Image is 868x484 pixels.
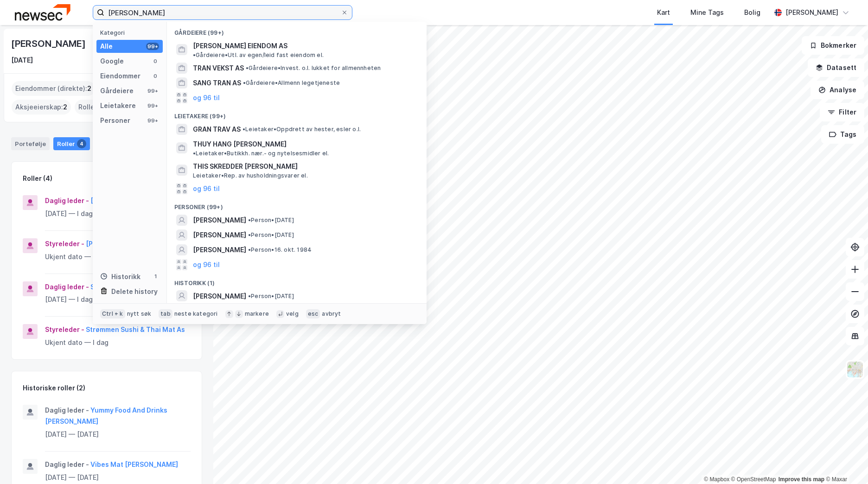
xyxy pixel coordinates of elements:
[159,309,172,318] div: tab
[248,231,294,239] span: Person • [DATE]
[248,293,251,299] span: •
[820,103,864,121] button: Filter
[245,310,269,318] div: markere
[45,472,191,483] div: [DATE] — [DATE]
[87,83,91,94] span: 2
[15,4,70,20] img: newsec-logo.f6e21ccffca1b3a03d2d.png
[23,382,85,394] div: Historiske roller (2)
[111,286,158,297] div: Delete history
[12,100,71,115] div: Aksjeeierskap :
[53,137,90,150] div: Roller
[690,7,724,18] div: Mine Tags
[11,137,50,150] div: Portefølje
[193,172,308,179] span: Leietaker • Rep. av husholdningsvarer el.
[45,337,191,348] div: Ukjent dato — I dag
[808,58,864,77] button: Datasett
[100,271,140,282] div: Historikk
[174,310,218,318] div: neste kategori
[100,56,124,67] div: Google
[193,215,246,226] span: [PERSON_NAME]
[286,310,299,318] div: velg
[193,40,287,51] span: [PERSON_NAME] EIENDOM AS
[100,100,136,111] div: Leietakere
[167,196,427,213] div: Personer (99+)
[785,7,838,18] div: [PERSON_NAME]
[152,273,159,280] div: 1
[822,439,868,484] div: Kontrollprogram for chat
[146,87,159,95] div: 99+
[45,294,191,305] div: [DATE] — I dag
[193,183,220,194] button: og 96 til
[11,36,87,51] div: [PERSON_NAME]
[248,231,251,238] span: •
[193,161,415,172] span: THIS SKREDDER [PERSON_NAME]
[322,310,341,318] div: avbryt
[193,291,246,302] span: [PERSON_NAME]
[248,246,251,253] span: •
[243,126,245,133] span: •
[167,272,427,289] div: Historikk (1)
[846,361,864,378] img: Z
[45,208,191,219] div: [DATE] — I dag
[248,293,294,300] span: Person • [DATE]
[657,7,670,18] div: Kart
[811,81,864,99] button: Analyse
[248,246,312,254] span: Person • 16. okt. 1984
[193,63,244,74] span: TRAN VEKST AS
[100,85,134,96] div: Gårdeiere
[193,259,220,270] button: og 96 til
[248,217,294,224] span: Person • [DATE]
[104,6,341,19] input: Søk på adresse, matrikkel, gårdeiere, leietakere eller personer
[146,117,159,124] div: 99+
[193,150,196,157] span: •
[243,79,340,87] span: Gårdeiere • Allmenn legetjeneste
[822,439,868,484] iframe: Chat Widget
[11,55,33,66] div: [DATE]
[193,150,329,157] span: Leietaker • Butikkh. nær.- og nytelsesmidler el.
[248,217,251,223] span: •
[193,51,196,58] span: •
[821,125,864,144] button: Tags
[146,102,159,109] div: 99+
[243,126,361,133] span: Leietaker • Oppdrett av hester, esler o.l.
[152,72,159,80] div: 0
[152,57,159,65] div: 0
[167,22,427,38] div: Gårdeiere (99+)
[63,102,67,113] span: 2
[731,476,776,483] a: OpenStreetMap
[246,64,249,71] span: •
[100,309,125,318] div: Ctrl + k
[75,100,107,115] div: Roller :
[243,79,246,86] span: •
[127,310,152,318] div: nytt søk
[704,476,729,483] a: Mapbox
[802,36,864,55] button: Bokmerker
[193,92,220,103] button: og 96 til
[167,105,427,122] div: Leietakere (99+)
[193,139,287,150] span: THUY HANG [PERSON_NAME]
[193,244,246,255] span: [PERSON_NAME]
[12,81,95,96] div: Eiendommer (direkte) :
[246,64,381,72] span: Gårdeiere • Invest. o.l. lukket for allmennheten
[146,43,159,50] div: 99+
[45,251,191,262] div: Ukjent dato — I dag
[193,77,241,89] span: SANG TRAN AS
[306,309,320,318] div: esc
[45,429,191,440] div: [DATE] — [DATE]
[744,7,760,18] div: Bolig
[23,173,52,184] div: Roller (4)
[100,70,140,82] div: Eiendommer
[779,476,824,483] a: Improve this map
[77,139,86,148] div: 4
[100,29,163,36] div: Kategori
[100,115,130,126] div: Personer
[193,51,324,59] span: Gårdeiere • Utl. av egen/leid fast eiendom el.
[193,229,246,241] span: [PERSON_NAME]
[193,124,241,135] span: GRAN TRAV AS
[100,41,113,52] div: Alle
